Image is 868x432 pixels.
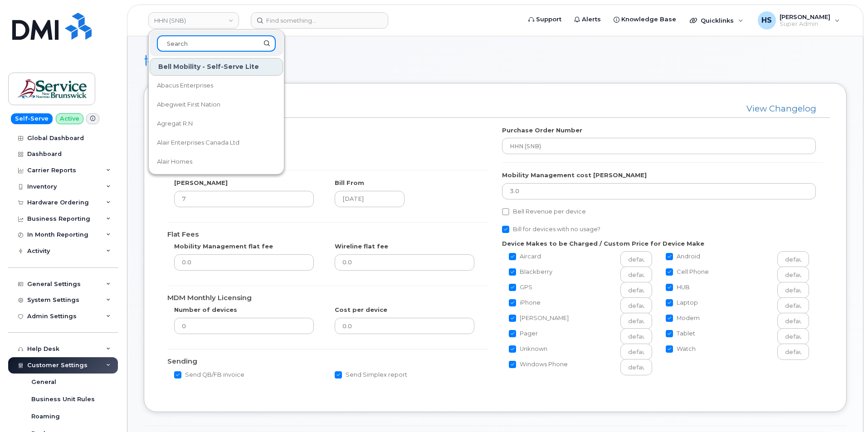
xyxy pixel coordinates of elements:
input: HUB [666,284,673,291]
input: Unknown [620,344,652,360]
input: Android [666,253,673,260]
span: Alair Homes [157,157,192,166]
label: Device Makes to be Charged / Custom Price for Device Make [502,239,704,248]
h1: Billing Settings [144,53,847,68]
a: Alair Enterprises Canada Ltd [150,134,283,152]
input: Search [157,35,276,52]
label: Blackberry [509,267,552,277]
input: Tablet [777,328,809,345]
input: GPS [620,282,652,298]
span: Agregat R.N [157,119,193,128]
label: Tablet [666,328,695,339]
label: Wireline flat fee [335,242,388,251]
a: Abacus Enterprises [150,77,283,95]
label: Purchase Order Number [502,126,582,135]
label: Cost per device [335,306,387,314]
input: Windows Phone [620,359,652,375]
label: Aircard [509,251,541,262]
a: Alair Homes [150,153,283,171]
span: Abacus Enterprises [157,81,213,90]
label: HUB [666,282,690,293]
input: Unknown [509,345,516,353]
h3: General Billing [167,102,540,114]
label: GPS [509,282,532,293]
label: Send QB/FB invoice [174,369,244,380]
label: Mobility Management cost [PERSON_NAME] [502,171,647,180]
label: Android [666,251,700,262]
label: Watch [666,344,696,354]
input: Blackberry [509,268,516,276]
label: Windows Phone [509,359,568,370]
h4: Sending [167,358,488,365]
input: Watch [777,344,809,360]
a: Agregat R.N [150,115,283,133]
label: [PERSON_NAME] [174,179,228,187]
input: iPhone [620,297,652,314]
span: Abegweit First Nation [157,100,220,109]
input: Modem [666,315,673,322]
input: Aircard [509,253,516,260]
h4: MDM Monthly Licensing [167,294,488,302]
input: [PERSON_NAME] [509,315,516,322]
label: Unknown [509,344,547,354]
input: Cell Phone [666,268,673,276]
input: Aircard [620,251,652,267]
label: Pager [509,328,538,339]
input: Pager [509,330,516,337]
input: Modem [777,313,809,329]
input: Bell Revenue per device [502,208,509,215]
input: Pager [620,328,652,345]
label: Send Simplex report [335,369,407,380]
h4: Flat Fees [167,231,488,238]
input: Cell Phone [777,267,809,283]
span: Alair Enterprises Canada Ltd [157,138,239,147]
label: Bill From [335,179,364,187]
input: Bill for devices with no usage? [502,226,509,233]
a: View Changelog [746,103,816,114]
input: Tablet [666,330,673,337]
label: Mobility Management flat fee [174,242,273,251]
label: [PERSON_NAME] [509,313,569,324]
label: iPhone [509,297,541,308]
input: Laptop [777,297,809,314]
input: Android [777,251,809,267]
label: Laptop [666,297,698,308]
input: Send QB/FB invoice [174,371,181,379]
label: Modem [666,313,700,324]
label: Bill for devices with no usage? [502,224,600,235]
input: Windows Phone [509,361,516,368]
a: Abegweit First Nation [150,96,283,114]
input: Blackberry [620,267,652,283]
input: Watch [666,345,673,353]
input: Send Simplex report [335,371,342,379]
input: Laptop [666,299,673,306]
input: [PERSON_NAME] [620,313,652,329]
input: GPS [509,284,516,291]
input: HUB [777,282,809,298]
div: Bell Mobility - Self-Serve Lite [150,58,283,76]
label: Bell Revenue per device [502,206,586,217]
label: Cell Phone [666,267,709,277]
input: iPhone [509,299,516,306]
label: Number of devices [174,306,237,314]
